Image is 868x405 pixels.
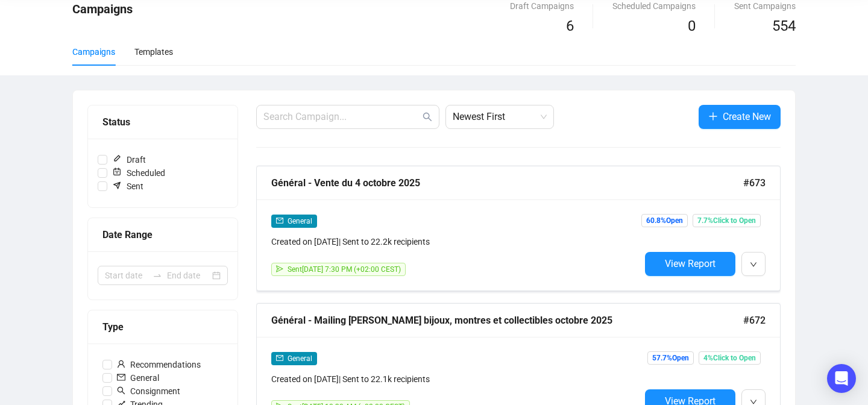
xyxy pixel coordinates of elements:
span: Scheduled [107,166,170,180]
span: Sent [DATE] 7:30 PM (+02:00 CEST) [288,265,401,274]
button: View Report [645,252,735,276]
span: mail [276,217,283,224]
span: General [288,354,312,363]
a: Général - Vente du 4 octobre 2025#673mailGeneralCreated on [DATE]| Sent to 22.2k recipientssendSe... [256,166,781,291]
span: Sent [107,180,148,193]
span: plus [708,111,718,121]
span: mail [276,354,283,362]
span: search [423,112,432,122]
span: 554 [772,17,796,34]
span: 6 [566,17,574,34]
span: Recommendations [112,358,206,371]
span: mail [117,373,125,381]
span: #672 [743,313,766,328]
span: 4% Click to Open [699,351,761,365]
span: send [276,265,283,272]
div: Open Intercom Messenger [827,364,856,393]
div: Created on [DATE] | Sent to 22.2k recipients [271,235,640,248]
span: 57.7% Open [647,351,694,365]
div: Général - Vente du 4 octobre 2025 [271,175,743,190]
span: View Report [665,258,715,269]
span: search [117,386,125,395]
span: General [288,217,312,225]
div: Type [102,319,223,334]
span: Newest First [453,105,547,128]
input: Start date [105,269,148,282]
span: Create New [723,109,771,124]
div: Templates [134,45,173,58]
span: Draft [107,153,151,166]
button: Create New [699,105,781,129]
span: 0 [688,17,696,34]
div: Général - Mailing [PERSON_NAME] bijoux, montres et collectibles octobre 2025 [271,313,743,328]
span: #673 [743,175,766,190]
input: Search Campaign... [263,110,420,124]
span: Campaigns [72,2,133,16]
div: Date Range [102,227,223,242]
span: swap-right [153,271,162,280]
span: 60.8% Open [641,214,688,227]
span: to [153,271,162,280]
span: down [750,261,757,268]
div: Campaigns [72,45,115,58]
span: General [112,371,164,385]
div: Status [102,115,223,130]
input: End date [167,269,210,282]
span: user [117,360,125,368]
div: Created on [DATE] | Sent to 22.1k recipients [271,372,640,386]
span: 7.7% Click to Open [693,214,761,227]
span: Consignment [112,385,185,398]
